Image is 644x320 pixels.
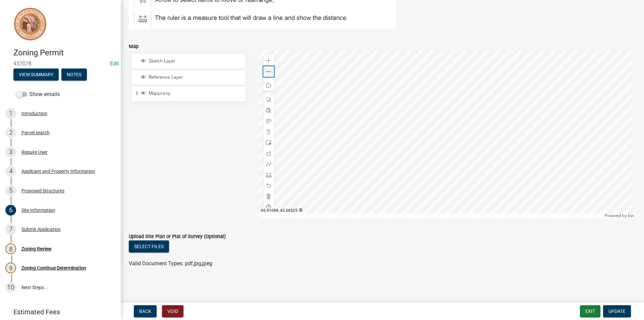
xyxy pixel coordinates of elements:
button: View Summary [13,68,59,81]
div: 8 [5,243,16,254]
div: Sketch Layer [140,58,243,65]
ul: Layer List [131,52,246,104]
div: Applicant and Property Information [21,169,95,174]
span: Sketch Layer [147,58,243,64]
span: Mapproxy [147,90,243,96]
wm-modal-confirm: Summary [13,72,59,78]
span: Update [608,309,626,314]
div: Find my location [263,80,274,91]
button: Update [603,305,631,317]
div: 7 [5,224,16,235]
span: Reference Layer [147,74,243,80]
wm-modal-confirm: Notes [61,72,87,78]
button: Void [162,305,183,317]
span: Expand [135,90,140,97]
div: Zoom in [263,55,274,66]
span: Back [139,309,151,314]
div: Require User [21,150,48,154]
div: Reference Layer [140,74,243,81]
button: Select files [129,240,169,253]
label: Map [129,44,139,49]
div: 9 [5,263,16,273]
div: 6 [5,205,16,216]
div: Powered by [603,213,636,218]
a: Estimated Fees [5,305,110,319]
div: 3 [5,147,16,157]
button: Exit [580,305,600,317]
div: Zoning Review [21,246,52,251]
li: Reference Layer [132,70,245,85]
div: 2 [5,127,16,138]
a: Esri [628,213,634,218]
div: Zoom out [263,66,274,77]
div: Submit Application [21,227,61,232]
div: 4 [5,166,16,177]
button: Notes [61,68,87,81]
button: Back [134,305,157,317]
label: Show emails [16,90,60,98]
a: Edit [110,60,119,67]
div: Introduction [21,111,47,116]
div: Parcel search [21,130,50,135]
wm-modal-confirm: Edit Application Number [110,60,119,67]
li: Sketch Layer [132,54,245,69]
span: Valid Document Types: pdf,jpg,jpeg [129,260,212,267]
label: Upload Site Plan or Plat of Survey (Optional) [129,234,226,239]
div: Proposed Structures [21,188,64,193]
li: Mapproxy [132,86,245,102]
div: 10 [5,282,16,293]
div: 5 [5,185,16,196]
h4: Zoning Permit [13,48,115,58]
span: 457078 [13,60,107,67]
img: Sioux County, Iowa [13,7,47,41]
div: Zoning Continue Determination [21,266,86,270]
div: 1 [5,108,16,119]
div: Mapproxy [140,90,243,97]
div: Site Information [21,208,55,213]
